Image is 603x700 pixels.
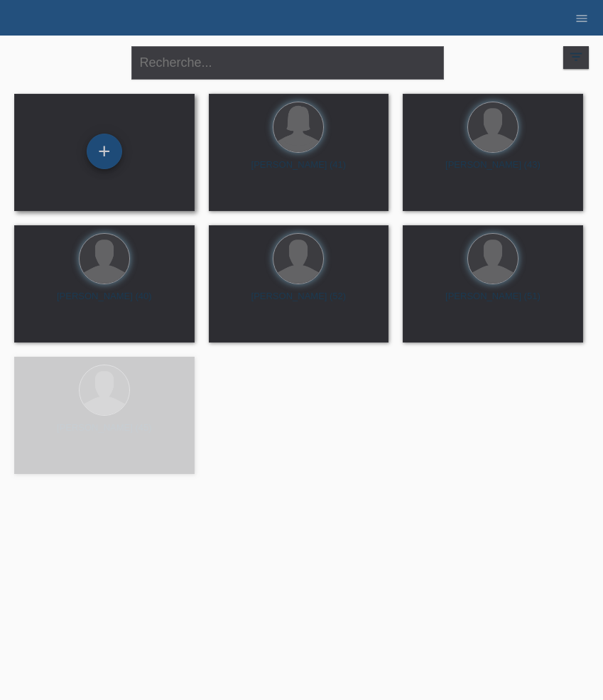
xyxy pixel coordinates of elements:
[26,422,183,445] div: [PERSON_NAME] (45)
[220,159,378,182] div: [PERSON_NAME] (41)
[131,46,444,80] input: Recherche...
[575,11,589,26] i: menu
[568,49,584,65] i: filter_list
[26,291,183,313] div: [PERSON_NAME] (40)
[220,291,378,313] div: [PERSON_NAME] (52)
[414,291,572,313] div: [PERSON_NAME] (51)
[567,14,596,22] a: menu
[87,139,121,163] div: Enregistrer le client
[414,159,572,182] div: [PERSON_NAME] (43)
